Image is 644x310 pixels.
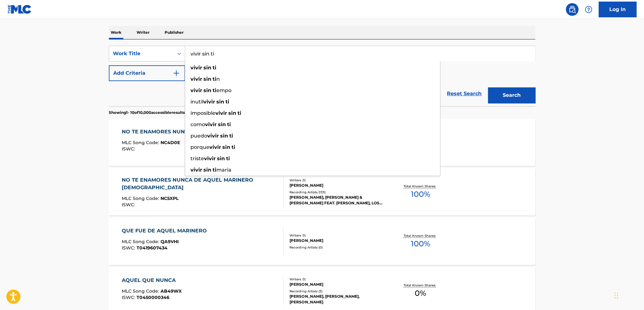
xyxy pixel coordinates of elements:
div: AQUEL QUE NUNCA [122,277,182,284]
img: MLC Logo [8,5,32,14]
span: NC5XPL [161,196,179,201]
img: search [568,6,576,13]
div: Writers ( 1 ) [290,277,385,282]
div: Help [582,3,595,16]
span: MLC Song Code : [122,140,161,145]
a: NO TE ENAMORES NUNCA DE AQUEL MARINEROMLC Song Code:NC4D0EISWC:Writers (4)[PERSON_NAME] VON [PERS... [109,119,535,166]
strong: sin [203,76,211,82]
a: Log In [599,2,636,17]
a: QUE FUE DE AQUEL MARINEROMLC Song Code:QA9VHIISWC:T0419607434Writers (1)[PERSON_NAME]Recording Ar... [109,218,535,265]
strong: sin [228,110,236,116]
span: ISWC : [122,295,137,300]
strong: vivir [190,87,202,93]
strong: ti [213,76,216,82]
span: ISWC : [122,146,137,152]
span: porque [190,144,209,150]
span: imposible [190,110,215,116]
div: QUE FUE DE AQUEL MARINERO [122,227,210,235]
strong: vivir [204,155,216,161]
strong: ti [213,87,216,93]
strong: vivir [190,65,202,71]
a: NO TE ENAMORES NUNCA DE AQUEL MARINERO [DEMOGRAPHIC_DATA]MLC Song Code:NC5XPLISWC:Writers (1)[PER... [109,168,535,215]
span: triste [190,155,204,161]
strong: vivir [215,110,227,116]
div: Writers ( 1 ) [290,233,385,238]
img: help [585,6,592,13]
strong: vivir [209,144,221,150]
div: [PERSON_NAME] [290,238,385,243]
div: [PERSON_NAME], [PERSON_NAME] & [PERSON_NAME] FEAT. [PERSON_NAME], LOS ABUELOS DE LA NADA, LOS ABU... [290,195,385,206]
strong: vivir [207,133,219,139]
p: Writer [135,26,151,39]
strong: ti [229,133,233,139]
strong: vivir [203,99,215,105]
p: Work [109,26,123,39]
span: como [190,121,205,127]
strong: sin [218,121,226,127]
div: [PERSON_NAME], [PERSON_NAME], [PERSON_NAME] [290,294,385,305]
span: empo [216,87,231,93]
div: NO TE ENAMORES NUNCA DE AQUEL MARINERO [DEMOGRAPHIC_DATA] [122,176,278,191]
strong: sin [220,133,228,139]
strong: vivir [205,121,217,127]
button: Add Criteria [109,65,185,81]
span: puedo [190,133,207,139]
div: Recording Artists ( 3 ) [290,289,385,294]
p: Publisher [163,26,185,39]
div: Work Title [113,50,170,57]
span: T0419607434 [137,245,167,251]
span: ISWC : [122,245,137,251]
a: Reset Search [444,87,485,101]
div: [PERSON_NAME] [290,282,385,287]
strong: ti [225,99,229,105]
div: Recording Artists ( 0 ) [290,245,385,250]
div: Recording Artists ( 133 ) [290,190,385,195]
strong: sin [217,155,225,161]
span: QA9VHI [161,239,179,244]
span: AB49WX [161,288,182,294]
strong: ti [231,144,235,150]
div: Drag [614,286,618,305]
div: Writers ( 1 ) [290,178,385,183]
span: 100 % [411,238,430,249]
strong: sin [203,87,211,93]
span: n [216,76,220,82]
strong: ti [213,65,216,71]
strong: ti [237,110,241,116]
div: [PERSON_NAME] [290,183,385,188]
strong: sin [203,167,211,173]
span: MLC Song Code : [122,196,161,201]
img: 9d2ae6d4665cec9f34b9.svg [173,69,180,77]
p: Total Known Shares: [403,184,437,189]
span: MLC Song Code : [122,239,161,244]
span: T0450000346 [137,295,169,300]
span: maria [216,167,231,173]
span: MLC Song Code : [122,288,161,294]
span: 0 % [415,288,426,299]
a: Public Search [566,3,578,16]
strong: ti [227,121,231,127]
strong: vivir [190,167,202,173]
strong: vivir [190,76,202,82]
strong: ti [226,155,230,161]
span: inutil [190,99,203,105]
p: Total Known Shares: [403,233,437,238]
span: 100 % [411,189,430,200]
p: Total Known Shares: [403,283,437,288]
strong: sin [222,144,230,150]
strong: ti [213,167,216,173]
p: Showing 1 - 10 of 10,000 accessible results (Total 839,355 ) [109,110,213,115]
span: ISWC : [122,202,137,208]
strong: sin [216,99,224,105]
strong: sin [203,65,211,71]
iframe: Chat Widget [612,280,644,310]
button: Search [488,87,535,103]
form: Search Form [109,46,535,106]
span: NC4D0E [161,140,180,145]
div: NO TE ENAMORES NUNCA DE AQUEL MARINERO [122,128,256,136]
